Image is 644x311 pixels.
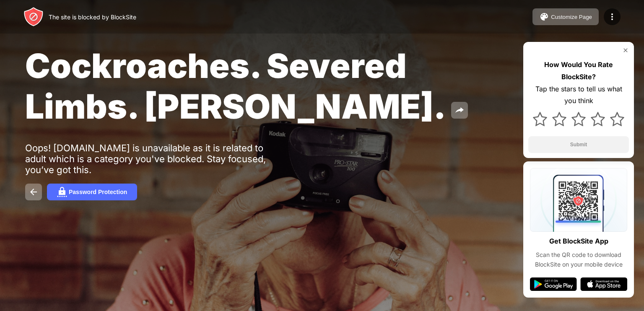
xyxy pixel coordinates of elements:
[591,112,605,126] img: star.svg
[47,184,137,200] button: Password Protection
[454,105,465,115] img: share.svg
[69,189,127,195] div: Password Protection
[530,277,577,291] img: google-play.svg
[29,187,39,197] img: back.svg
[580,277,627,291] img: app-store.svg
[539,12,549,22] img: pallet.svg
[622,47,629,54] img: rate-us-close.svg
[528,136,629,153] button: Submit
[551,14,592,20] div: Customize Page
[607,12,617,22] img: menu-icon.svg
[528,59,629,83] div: How Would You Rate BlockSite?
[25,45,446,127] span: Cockroaches. Severed Limbs. [PERSON_NAME].
[571,112,586,126] img: star.svg
[552,112,566,126] img: star.svg
[533,112,547,126] img: star.svg
[23,7,44,27] img: header-logo.svg
[530,250,627,269] div: Scan the QR code to download BlockSite on your mobile device
[532,8,599,25] button: Customize Page
[528,83,629,107] div: Tap the stars to tell us what you think
[57,187,67,197] img: password.svg
[25,143,284,175] div: Oops! [DOMAIN_NAME] is unavailable as it is related to adult which is a category you've blocked. ...
[49,13,136,21] div: The site is blocked by BlockSite
[610,112,624,126] img: star.svg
